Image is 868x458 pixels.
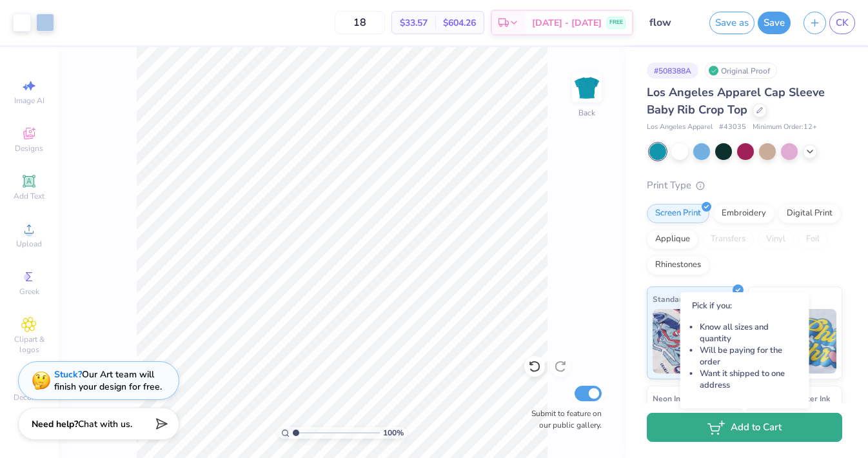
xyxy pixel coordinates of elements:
div: Our Art team will finish your design for free. [54,368,162,393]
p: Pick if you: [692,300,798,312]
label: Submit to feature on our public gallery. [524,408,602,431]
span: Upload [16,239,42,249]
strong: Need help? [32,418,78,430]
li: Know all sizes and quantity [700,321,798,344]
img: Back [574,75,600,101]
span: Greek [19,286,39,297]
button: Save as [709,12,755,34]
span: CK [836,15,849,30]
strong: Stuck? [54,368,82,381]
a: CK [829,12,855,34]
div: Original Proof [705,63,777,79]
div: Back [578,107,595,119]
span: $33.57 [400,16,428,30]
div: Screen Print [647,204,709,223]
div: Print Type [647,178,842,193]
button: Add to Cart [647,413,842,442]
div: # 508388A [647,63,698,79]
input: Untitled Design [640,10,703,35]
img: Standard [653,309,736,373]
div: Rhinestones [647,255,709,275]
input: – – [335,11,385,34]
div: Vinyl [758,230,794,249]
span: Neon Ink [653,392,684,405]
div: Applique [647,230,698,249]
button: Save [758,12,791,34]
li: Want it shipped to one address [700,368,798,391]
span: Chat with us. [78,418,132,430]
div: Transfers [702,230,754,249]
span: FREE [609,18,623,27]
span: Designs [15,143,43,154]
span: Los Angeles Apparel [647,122,713,133]
span: Image AI [14,95,44,106]
span: $604.26 [443,16,476,30]
span: [DATE] - [DATE] [532,16,602,30]
div: Digital Print [778,204,841,223]
span: # 43035 [719,122,746,133]
span: Los Angeles Apparel Cap Sleeve Baby Rib Crop Top [647,85,825,117]
span: Minimum Order: 12 + [753,122,817,133]
span: Clipart & logos [6,334,52,355]
div: Embroidery [713,204,774,223]
span: Decorate [14,392,44,403]
span: Add Text [14,191,44,201]
span: 100 % [383,427,404,439]
li: Will be paying for the order [700,344,798,368]
div: Foil [798,230,828,249]
span: Standard [653,292,687,306]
